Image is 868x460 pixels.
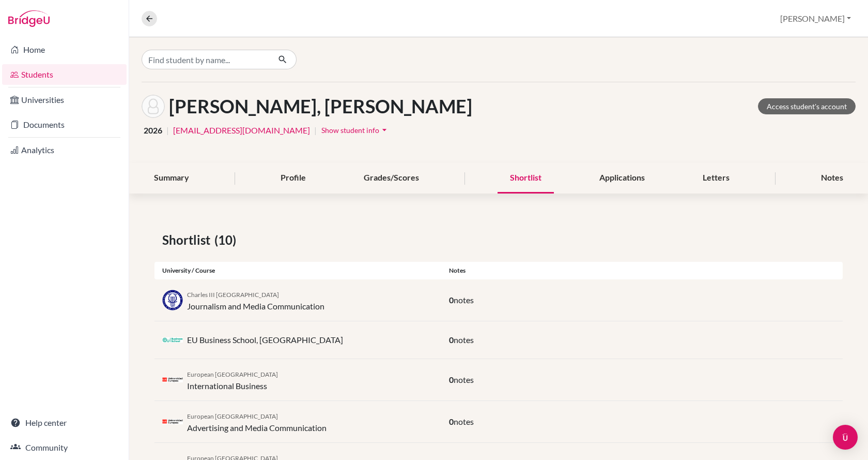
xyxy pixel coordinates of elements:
a: Universities [2,90,127,110]
div: Notes [441,266,843,275]
span: 0 [449,335,454,345]
a: Students [2,64,127,85]
a: Access student's account [758,98,856,114]
div: Profile [268,163,318,194]
div: Open Intercom Messenger [833,425,858,450]
input: Find student by name... [142,50,270,69]
span: notes [454,295,474,305]
span: 0 [449,295,454,305]
p: EU Business School, [GEOGRAPHIC_DATA] [187,334,343,346]
a: Analytics [2,140,127,160]
div: Shortlist [498,163,554,194]
h1: [PERSON_NAME], [PERSON_NAME] [169,95,472,117]
img: es_mad_2t9ms1p7.png [162,419,183,425]
img: es_car_me3c59pg.png [162,290,183,310]
span: Shortlist [162,231,214,249]
div: Advertising and Media Communication [187,409,327,434]
span: 0 [449,417,454,426]
span: (10) [214,231,240,249]
div: International Business [187,367,278,392]
div: Journalism and Media Communication [187,288,324,313]
span: | [166,124,169,137]
i: arrow_drop_down [379,125,390,135]
a: Documents [2,114,127,135]
a: Community [2,437,127,458]
span: notes [454,417,474,426]
div: Letters [690,163,742,194]
div: Grades/Scores [351,163,431,194]
button: Show student infoarrow_drop_down [321,122,390,138]
a: Help center [2,412,127,433]
div: Notes [809,163,856,194]
span: notes [454,335,474,345]
span: 2026 [144,124,162,137]
span: Show student info [321,126,379,135]
img: Bridge-U [8,10,50,27]
a: [EMAIL_ADDRESS][DOMAIN_NAME] [173,124,310,137]
img: es_eubs_eyb5l7pa.png [162,337,183,343]
a: Home [2,39,127,60]
span: European [GEOGRAPHIC_DATA] [187,412,278,420]
span: | [314,124,317,137]
span: Charles III [GEOGRAPHIC_DATA] [187,291,279,299]
img: Bojan Tzvetkov's avatar [142,95,165,118]
img: es_mad_2t9ms1p7.png [162,377,183,383]
span: 0 [449,375,454,384]
span: notes [454,375,474,384]
div: Summary [142,163,202,194]
div: University / Course [154,266,441,275]
div: Applications [587,163,657,194]
button: [PERSON_NAME] [776,9,856,28]
span: European [GEOGRAPHIC_DATA] [187,370,278,378]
